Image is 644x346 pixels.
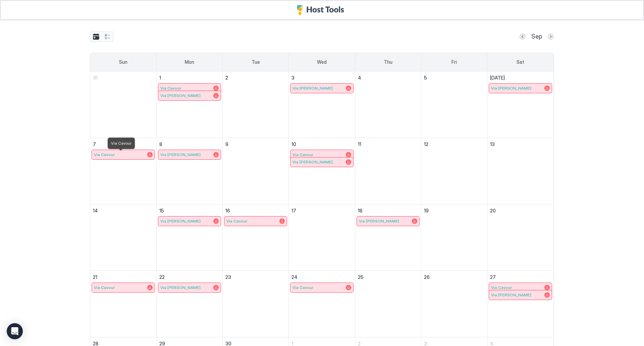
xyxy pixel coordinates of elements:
span: 11 [358,141,361,147]
span: Via [PERSON_NAME] [359,218,399,224]
a: September 24, 2025 [289,271,355,284]
td: September 27, 2025 [487,270,553,337]
a: September 9, 2025 [223,138,288,151]
span: 20 [490,208,496,213]
td: September 13, 2025 [487,138,553,204]
span: 24 [291,274,298,280]
span: Via Cavour [226,218,247,224]
td: September 19, 2025 [421,204,487,270]
span: 3 [291,75,294,81]
span: 13 [490,141,495,147]
span: 16 [225,208,230,213]
a: September 13, 2025 [487,138,553,151]
a: Saturday [510,53,531,71]
td: September 17, 2025 [289,204,355,270]
td: September 10, 2025 [289,138,355,204]
span: Tue [252,59,260,65]
a: September 16, 2025 [223,204,288,218]
span: 4 [358,75,361,81]
td: September 1, 2025 [156,71,222,138]
a: September 27, 2025 [487,271,553,284]
td: August 31, 2025 [90,71,156,138]
a: September 2, 2025 [223,71,288,85]
button: Next month [547,33,554,40]
td: September 25, 2025 [355,270,421,337]
td: September 15, 2025 [156,204,222,270]
span: 8 [159,141,162,147]
td: September 9, 2025 [223,138,289,204]
a: Host Tools Logo [297,5,347,15]
td: September 22, 2025 [156,270,222,337]
a: August 31, 2025 [90,71,156,85]
a: September 25, 2025 [355,271,421,284]
a: September 8, 2025 [157,138,222,151]
span: Via Cavour [94,285,115,290]
div: Via Cavour [108,138,135,149]
span: Sat [517,59,524,65]
span: Via [PERSON_NAME] [491,292,531,297]
span: 9 [225,141,228,147]
td: September 26, 2025 [421,270,487,337]
span: Via [PERSON_NAME] [160,218,201,224]
a: Monday [178,53,201,71]
a: September 20, 2025 [487,204,553,218]
a: September 7, 2025 [90,138,156,151]
span: Via Cavour [94,152,115,157]
a: September 4, 2025 [355,71,421,85]
span: 23 [225,274,231,280]
span: Via Cavour [491,285,512,290]
span: Sun [119,59,127,65]
span: 18 [358,208,363,213]
span: Via Cavour [292,152,313,157]
a: September 23, 2025 [223,271,288,284]
td: September 3, 2025 [289,71,355,138]
a: September 6, 2025 [487,71,553,85]
td: September 12, 2025 [421,138,487,204]
td: September 2, 2025 [223,71,289,138]
td: September 7, 2025 [90,138,156,204]
span: Via [PERSON_NAME] [292,86,333,91]
span: Via [PERSON_NAME] [160,152,201,157]
td: September 11, 2025 [355,138,421,204]
span: Fri [451,59,457,65]
td: September 8, 2025 [156,138,222,204]
div: tab-group [90,31,113,42]
a: Wednesday [310,53,333,71]
span: [DATE] [490,75,505,81]
span: Via Cavour [160,86,181,91]
div: Open Intercom Messenger [7,323,23,339]
a: September 14, 2025 [90,204,156,218]
td: September 16, 2025 [223,204,289,270]
span: 22 [159,274,165,280]
a: September 22, 2025 [157,271,222,284]
span: Thu [384,59,392,65]
a: September 11, 2025 [355,138,421,151]
span: 10 [291,141,296,147]
a: September 21, 2025 [90,271,156,284]
a: Thursday [377,53,399,71]
span: Via [PERSON_NAME] [160,93,201,98]
a: Friday [445,53,464,71]
td: September 23, 2025 [223,270,289,337]
td: September 21, 2025 [90,270,156,337]
a: September 3, 2025 [289,71,355,85]
span: 19 [424,208,429,213]
span: Via [PERSON_NAME] [160,285,201,290]
td: September 5, 2025 [421,71,487,138]
a: September 10, 2025 [289,138,355,151]
span: 26 [424,274,430,280]
span: Mon [185,59,194,65]
span: Via [PERSON_NAME] [292,159,333,164]
a: September 17, 2025 [289,204,355,218]
span: 14 [93,208,98,213]
td: September 14, 2025 [90,204,156,270]
td: September 18, 2025 [355,204,421,270]
span: 12 [424,141,428,147]
a: September 19, 2025 [421,204,487,218]
td: September 24, 2025 [289,270,355,337]
a: Tuesday [245,53,267,71]
span: 2 [225,75,228,81]
span: 1 [159,75,161,81]
a: September 1, 2025 [157,71,222,85]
